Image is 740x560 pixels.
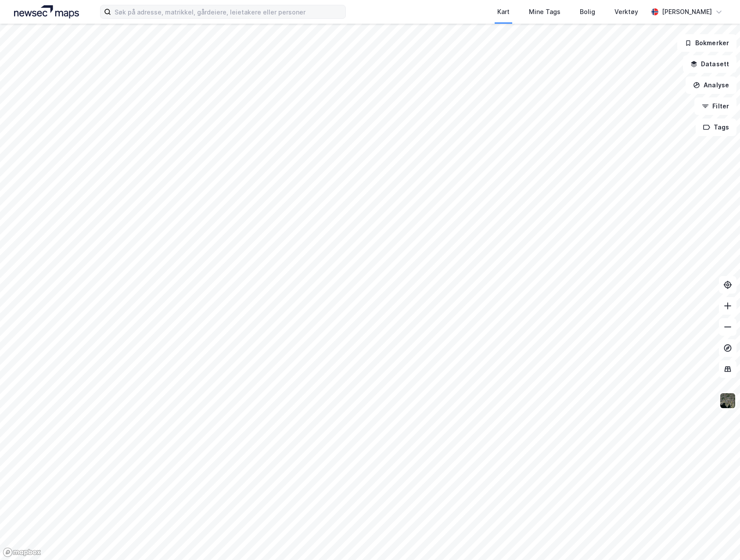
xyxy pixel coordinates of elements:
button: Bokmerker [677,34,736,52]
div: Mine Tags [529,7,560,17]
div: Bolig [580,7,595,17]
div: Verktøy [614,7,638,17]
a: Mapbox homepage [3,547,41,557]
button: Datasett [683,55,736,73]
button: Filter [694,97,736,115]
iframe: Chat Widget [696,518,740,560]
button: Tags [696,118,736,136]
img: logo.a4113a55bc3d86da70a041830d287a7e.svg [14,5,79,18]
img: 9k= [719,392,736,409]
div: Kart [497,7,510,17]
div: [PERSON_NAME] [662,7,712,17]
input: Søk på adresse, matrikkel, gårdeiere, leietakere eller personer [111,5,345,18]
button: Analyse [686,76,736,94]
